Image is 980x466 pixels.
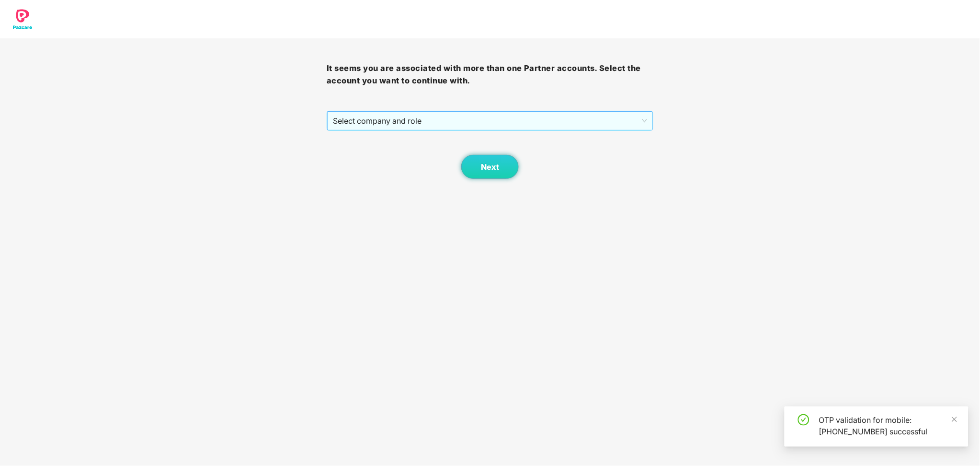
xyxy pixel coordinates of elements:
span: Next [481,163,499,172]
button: Next [461,155,519,179]
span: Select company and role [333,112,647,130]
span: check-circle [798,414,809,426]
span: close [951,416,958,423]
div: OTP validation for mobile: [PHONE_NUMBER] successful [819,414,957,437]
h3: It seems you are associated with more than one Partner accounts. Select the account you want to c... [327,62,653,87]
